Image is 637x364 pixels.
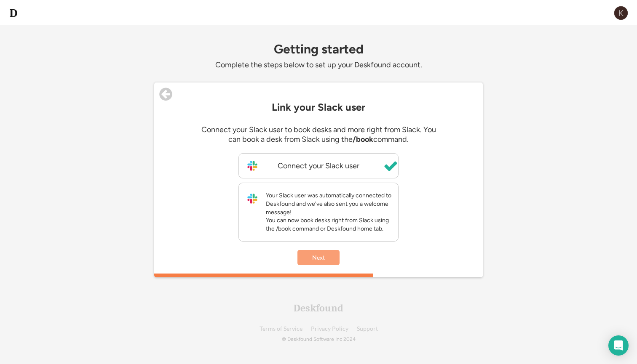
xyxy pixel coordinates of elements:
[247,194,257,204] img: slack-logo-icon.png
[163,101,474,113] div: Link your Slack user
[154,42,483,56] div: Getting started
[272,161,365,171] div: Connect your Slack user
[196,125,441,145] div: Connect your Slack user to book desks and more right from Slack. You can book a desk from Slack u...
[297,250,340,265] button: Next
[311,326,348,332] a: Privacy Policy
[353,135,373,144] strong: /book
[260,326,302,332] a: Terms of Service
[154,60,483,70] div: Complete the steps below to set up your Deskfound account.
[294,303,343,313] div: Deskfound
[247,161,257,171] img: slack-logo-icon.png
[357,326,378,332] a: Support
[608,335,629,356] div: Open Intercom Messenger
[613,5,629,21] img: K.png
[8,8,19,18] img: d-whitebg.png
[266,191,394,233] div: Your Slack user was automatically connected to Deskfound and we've also sent you a welcome messag...
[156,274,481,277] div: 66.6666666666667%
